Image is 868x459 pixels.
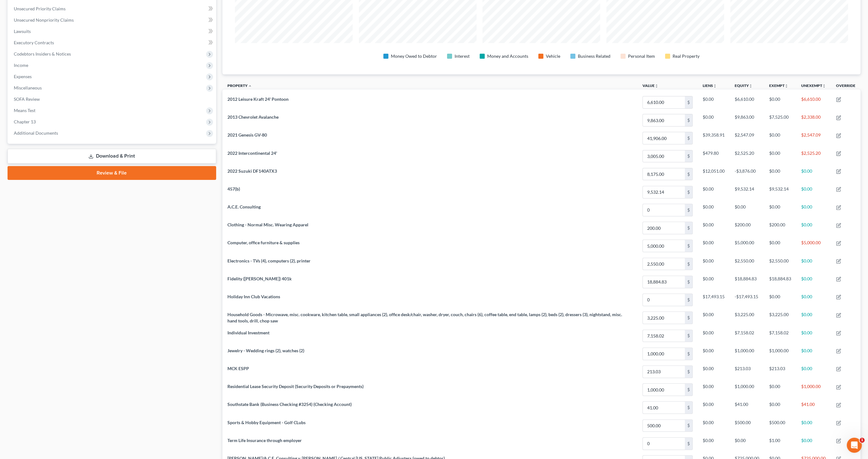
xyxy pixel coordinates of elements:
span: Expenses [14,74,32,79]
a: Unexemptunfold_more [801,83,826,88]
td: $0.00 [796,201,831,219]
td: $0.00 [698,111,730,129]
td: $0.00 [764,399,796,417]
td: $0.00 [764,201,796,219]
td: $200.00 [764,219,796,237]
input: 0.00 [643,384,685,396]
td: $1.00 [764,435,796,452]
a: Unsecured Nonpriority Claims [9,14,216,26]
td: $0.00 [698,273,730,291]
td: $1,000.00 [730,345,764,363]
th: Override [831,79,860,94]
a: Liensunfold_more [703,83,717,88]
td: $0.00 [730,201,764,219]
input: 0.00 [643,330,685,342]
td: $5,000.00 [796,237,831,255]
td: $500.00 [730,417,764,435]
td: $0.00 [796,273,831,291]
td: $0.00 [764,147,796,165]
span: 2022 Suzuki DF140ATX3 [227,168,277,174]
td: -$17,493.15 [730,291,764,309]
iframe: Intercom live chat [847,438,862,453]
input: 0.00 [643,132,685,144]
td: $9,863.00 [730,111,764,129]
span: Lawsuits [14,29,31,34]
div: $ [685,402,692,413]
span: Fidelity ([PERSON_NAME]) 401k [227,276,292,281]
input: 0.00 [643,204,685,216]
div: $ [685,96,692,108]
td: $9,532.14 [730,183,764,201]
td: $2,525.20 [730,147,764,165]
td: $213.03 [764,363,796,381]
div: $ [685,222,692,234]
input: 0.00 [643,258,685,270]
input: 0.00 [643,168,685,180]
td: $39,358.91 [698,129,730,147]
td: $1,000.00 [730,381,764,398]
td: $0.00 [796,363,831,381]
td: $7,158.02 [730,327,764,345]
a: Lawsuits [9,26,216,37]
a: Review & File [8,166,216,180]
div: $ [685,168,692,180]
td: $0.00 [698,345,730,363]
a: Unsecured Priority Claims [9,3,216,14]
input: 0.00 [643,150,685,162]
div: $ [685,258,692,270]
a: Executory Contracts [9,37,216,48]
div: Business Related [578,53,610,59]
span: Residential Lease Security Deposit (Security Deposits or Prepayments) [227,384,364,389]
i: unfold_more [655,84,658,88]
a: SOFA Review [9,94,216,105]
td: $2,525.20 [796,147,831,165]
td: $0.00 [796,417,831,435]
td: $0.00 [764,93,796,111]
td: $0.00 [698,363,730,381]
a: Download & Print [8,149,216,164]
td: $0.00 [698,93,730,111]
span: Electronics - TVs (4), computers (2), printer [227,258,311,263]
td: $41.00 [796,399,831,417]
input: 0.00 [643,114,685,126]
div: Real Property [673,53,700,59]
span: Sports & Hobby Equipment - Golf CLubs [227,420,306,425]
td: $3,225.00 [730,309,764,327]
td: $479.80 [698,147,730,165]
div: $ [685,150,692,162]
td: $213.03 [730,363,764,381]
td: -$3,876.00 [730,165,764,183]
span: 2022 Intercontinental 24' [227,150,277,156]
span: Additional Documents [14,130,58,136]
a: Property expand_less [227,83,252,88]
span: Executory Contracts [14,40,54,45]
td: $0.00 [698,327,730,345]
td: $18,884.83 [730,273,764,291]
td: $3,225.00 [764,309,796,327]
i: unfold_more [785,84,788,88]
td: $2,547.09 [796,129,831,147]
td: $0.00 [698,309,730,327]
td: $2,547.09 [730,129,764,147]
td: $0.00 [698,399,730,417]
td: $0.00 [796,291,831,309]
td: $0.00 [796,255,831,273]
td: $12,051.00 [698,165,730,183]
span: Holiday Inn Club Vacations [227,294,280,299]
div: Money Owed to Debtor [391,53,437,59]
td: $0.00 [796,345,831,363]
input: 0.00 [643,222,685,234]
td: $0.00 [698,237,730,255]
td: $6,610.00 [730,93,764,111]
span: Unsecured Priority Claims [14,6,66,11]
td: $0.00 [698,417,730,435]
span: Term Life Insurance through employer [227,438,302,443]
div: $ [685,276,692,288]
input: 0.00 [643,294,685,306]
div: $ [685,366,692,378]
div: $ [685,348,692,360]
td: $0.00 [698,219,730,237]
input: 0.00 [643,312,685,324]
div: $ [685,294,692,306]
td: $2,550.00 [764,255,796,273]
